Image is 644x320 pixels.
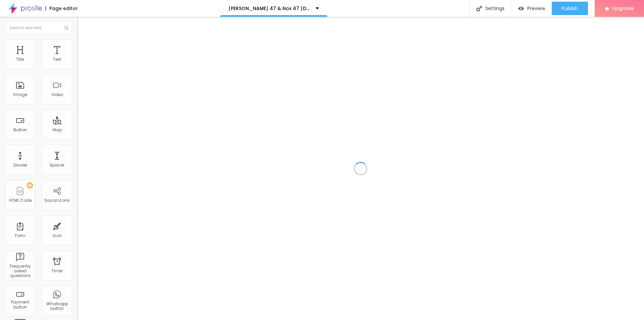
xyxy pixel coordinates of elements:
[50,163,64,168] div: Spacer
[53,233,62,238] div: Icon
[64,26,68,30] img: Icone
[7,300,33,310] div: Payment button
[527,6,545,11] span: Preview
[7,264,33,278] div: Frequently asked questions
[5,22,72,34] input: Search element
[45,6,78,11] div: Page editor
[518,6,524,11] img: view-1.svg
[51,269,63,273] div: Timer
[13,128,27,132] div: Button
[562,6,578,11] span: Publish
[53,57,61,62] div: Text
[13,163,27,168] div: Divider
[228,6,311,11] p: [PERSON_NAME] 47 & Nox 47 [DEMOGRAPHIC_DATA][MEDICAL_DATA] Official Updated 2025
[15,233,25,238] div: Form
[512,2,552,15] button: Preview
[16,57,24,62] div: Title
[13,92,27,97] div: Image
[552,2,588,15] button: Publish
[476,6,482,11] img: Icone
[612,5,634,11] span: Upgrade
[9,198,32,203] div: HTML Code
[44,198,70,203] div: Social Icons
[51,92,63,97] div: Video
[53,128,62,132] div: Map
[44,302,70,311] div: Whatsapp button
